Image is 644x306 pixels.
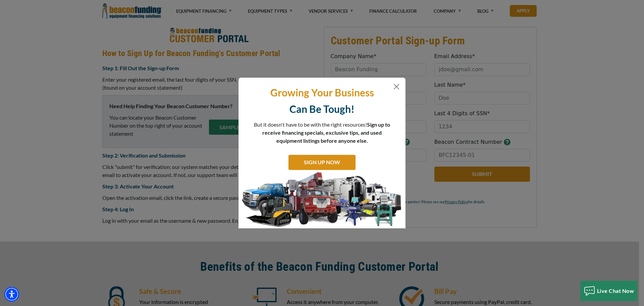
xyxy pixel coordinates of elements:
p: Can Be Tough! [244,102,400,116]
div: Accessibility Menu [4,287,19,302]
button: Close [392,83,400,91]
span: Live Chat Now [597,288,634,294]
p: But it doesn't have to be with the right resources! [254,121,390,145]
button: Live Chat Now [580,281,638,301]
span: Sign up to receive financing specials, exclusive tips, and used equipment listings before anyone ... [262,121,390,144]
a: SIGN UP NOW [288,155,356,170]
img: subscribe-modal.jpg [238,172,406,229]
p: Growing Your Business [244,86,400,99]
